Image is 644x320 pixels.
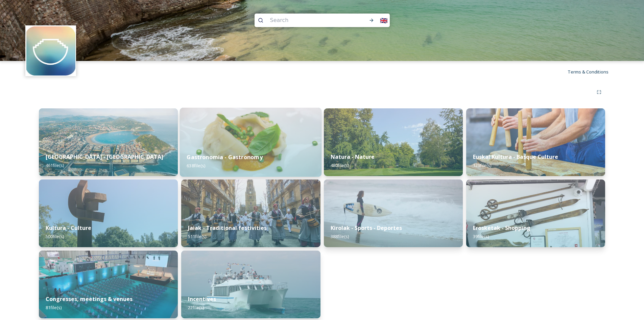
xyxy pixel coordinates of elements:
img: surfer-in-la-zurriola---gros-district_7285962404_o.jpg [324,179,463,247]
img: _ML_4181.jpg [39,179,178,247]
a: Terms & Conditions [568,68,619,76]
img: images.jpeg [26,26,75,76]
span: 388 file(s) [331,233,349,239]
img: shopping-in-san-sebastin_49533716163_o.jpg [466,179,605,247]
span: 511 file(s) [188,233,206,239]
strong: Incentives [188,295,216,303]
span: 500 file(s) [46,233,64,239]
strong: Jaiak - Traditional festivities [188,224,267,232]
strong: Kultura - Culture [46,224,91,232]
strong: Gastronomia - Gastronomy [187,153,263,161]
strong: Donostia San Sebastián Turismoa [25,95,57,128]
strong: Euskal Kultura - Basque Culture [473,153,558,161]
span: 638 file(s) [187,163,206,169]
div: 🇬🇧 [378,14,390,26]
strong: Kirolak - Sports - Deportes [331,224,402,232]
strong: Natura - Nature [331,153,375,161]
img: Plano%2520aereo%2520ciudad%25201%2520-%2520Paul%2520Michael.jpg [39,108,178,176]
img: txalaparta_26484926369_o.jpg [466,108,605,176]
strong: Congresses, meetings & venues [46,295,133,303]
img: tamborrada---javier-larrea_25444003826_o.jpg [181,179,320,247]
strong: [GEOGRAPHIC_DATA] - [GEOGRAPHIC_DATA] [46,153,163,161]
span: 129 file(s) [473,162,491,168]
span: 480 file(s) [331,162,349,168]
img: catamaran_50426248713_o.jpg [181,251,320,318]
img: BCC_Plato2.jpg [180,108,321,177]
span: 22 file(s) [188,304,204,311]
span: Terms & Conditions [568,69,609,75]
span: 461 file(s) [46,162,64,168]
img: ficoba-exhibition-centre---recinto-ferial--pavilion--pabelln_50421997631_o.jpg [39,251,178,318]
input: Search [267,13,353,28]
img: _TZV9379.jpg [324,108,463,176]
strong: Erosketak - Shopping [473,224,530,232]
span: 39 file(s) [473,233,489,239]
span: 81 file(s) [46,304,62,311]
span: Shared by: [25,86,57,128]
